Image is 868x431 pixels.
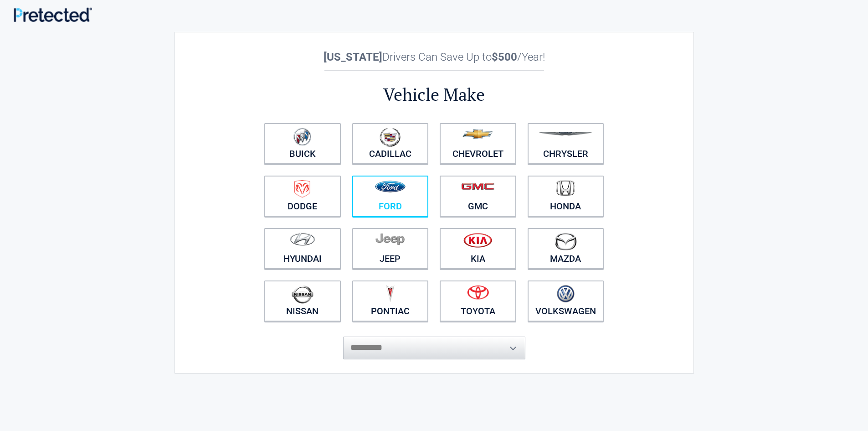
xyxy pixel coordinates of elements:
[556,180,575,196] img: honda
[467,285,489,300] img: toyota
[554,233,577,250] img: mazda
[380,128,401,147] img: cadillac
[557,285,575,303] img: volkswagen
[352,123,429,164] a: Cadillac
[294,180,310,198] img: dodge
[352,228,429,269] a: Jeep
[538,132,593,136] img: chrysler
[440,280,516,322] a: Toyota
[528,176,604,217] a: Honda
[264,280,341,322] a: Nissan
[385,285,395,302] img: pontiac
[492,51,517,63] b: $500
[440,176,516,217] a: GMC
[528,280,604,322] a: Volkswagen
[264,176,341,217] a: Dodge
[375,181,406,192] img: ford
[528,123,604,164] a: Chrysler
[259,83,610,106] h2: Vehicle Make
[352,176,429,217] a: Ford
[352,280,429,322] a: Pontiac
[463,233,492,248] img: kia
[528,228,604,269] a: Mazda
[375,233,405,245] img: jeep
[293,128,311,146] img: buick
[440,228,516,269] a: Kia
[461,182,494,190] img: gmc
[264,123,341,164] a: Buick
[462,129,493,139] img: chevrolet
[264,228,341,269] a: Hyundai
[292,285,313,304] img: nissan
[290,233,315,246] img: hyundai
[14,7,92,21] img: Main Logo
[440,123,516,164] a: Chevrolet
[324,51,382,63] b: [US_STATE]
[259,51,610,63] h2: Drivers Can Save Up to /Year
